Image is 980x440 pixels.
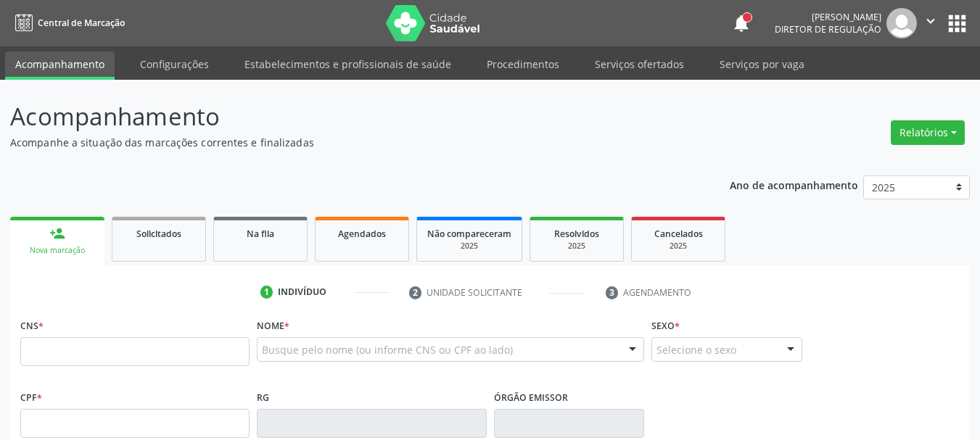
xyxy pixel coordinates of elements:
button:  [917,8,944,38]
i:  [923,13,939,29]
span: Solicitados [136,228,181,240]
span: Selecione o sexo [656,342,736,357]
span: Diretor de regulação [775,23,881,36]
span: Agendados [338,228,386,240]
a: Serviços ofertados [585,51,694,77]
a: Procedimentos [477,51,569,77]
div: 2025 [427,241,511,252]
span: Não compareceram [427,228,511,240]
p: Acompanhe a situação das marcações correntes e finalizadas [10,135,682,150]
div: 2025 [540,241,613,252]
div: Nova marcação [20,245,94,256]
span: Cancelados [654,228,703,240]
div: [PERSON_NAME] [775,11,881,23]
a: Configurações [130,51,219,77]
label: Nome [257,315,289,337]
span: Central de Marcação [38,17,125,29]
div: person_add [49,225,65,241]
p: Ano de acompanhamento [730,175,858,194]
a: Estabelecimentos e profissionais de saúde [234,51,461,77]
p: Acompanhamento [10,99,682,135]
label: Sexo [651,315,680,337]
label: CNS [20,315,44,337]
span: Busque pelo nome (ou informe CNS ou CPF ao lado) [262,342,513,357]
span: Resolvidos [554,228,599,240]
a: Acompanhamento [5,51,115,80]
div: Indivíduo [278,286,326,299]
label: Órgão emissor [494,386,568,409]
button: notifications [731,13,752,33]
button: apps [944,11,970,36]
div: 1 [260,286,273,299]
img: img [886,8,917,38]
a: Serviços por vaga [709,51,815,77]
label: RG [257,386,269,409]
div: 2025 [642,241,715,252]
button: Relatórios [891,120,965,145]
a: Central de Marcação [10,11,125,35]
span: Na fila [247,228,274,240]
